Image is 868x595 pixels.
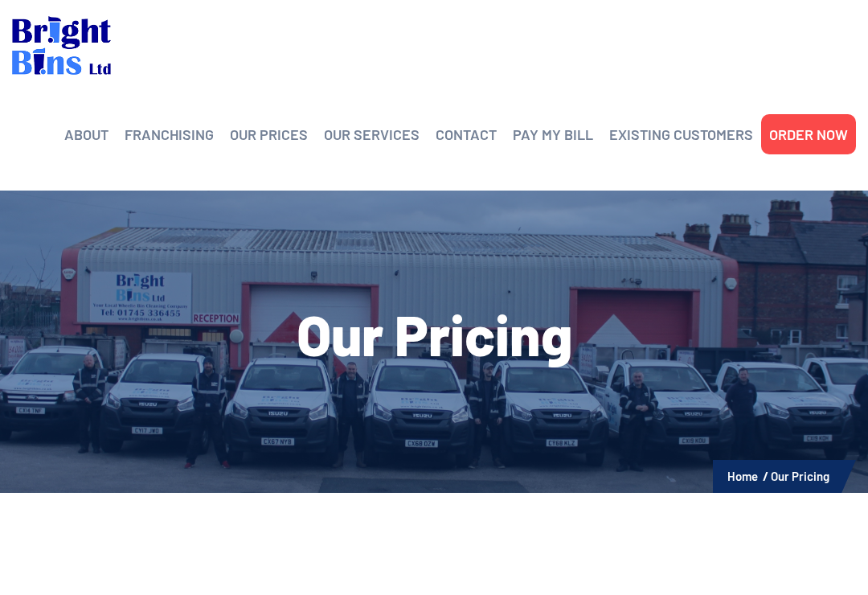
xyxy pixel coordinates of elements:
h1: Our Pricing [12,306,856,362]
a: ORDER NOW [769,122,848,146]
a: ABOUT [64,122,108,146]
a: EXISTING CUSTOMERS [609,122,753,146]
li: Our Pricing [771,466,829,486]
a: OUR SERVICES [324,122,420,146]
a: FRANCHISING [125,122,214,146]
a: OUR PRICES [230,122,308,146]
a: Home [727,469,758,483]
a: CONTACT [436,122,497,146]
a: PAY MY BILL [513,122,593,146]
